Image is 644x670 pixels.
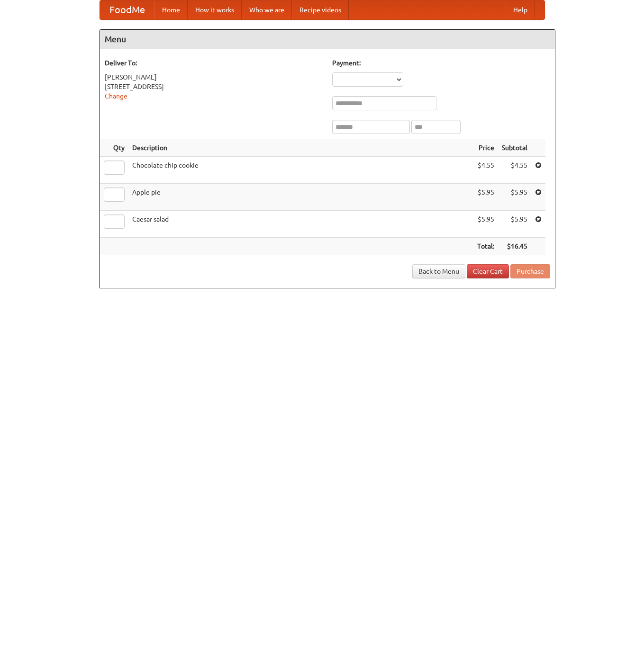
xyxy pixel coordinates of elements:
[100,30,555,49] h4: Menu
[473,238,498,255] th: Total:
[128,157,473,184] td: Chocolate chip cookie
[498,211,531,238] td: $5.95
[128,139,473,157] th: Description
[154,0,188,19] a: Home
[105,82,323,91] div: [STREET_ADDRESS]
[105,92,127,100] a: Change
[510,264,550,278] button: Purchase
[105,72,323,82] div: [PERSON_NAME]
[506,0,535,19] a: Help
[473,157,498,184] td: $4.55
[498,157,531,184] td: $4.55
[473,139,498,157] th: Price
[332,58,550,68] h5: Payment:
[188,0,242,19] a: How it works
[473,211,498,238] td: $5.95
[242,0,292,19] a: Who we are
[100,139,128,157] th: Qty
[105,58,323,68] h5: Deliver To:
[292,0,349,19] a: Recipe videos
[498,184,531,211] td: $5.95
[498,238,531,255] th: $16.45
[412,264,465,278] a: Back to Menu
[467,264,509,278] a: Clear Cart
[100,0,154,19] a: FoodMe
[498,139,531,157] th: Subtotal
[473,184,498,211] td: $5.95
[128,184,473,211] td: Apple pie
[128,211,473,238] td: Caesar salad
